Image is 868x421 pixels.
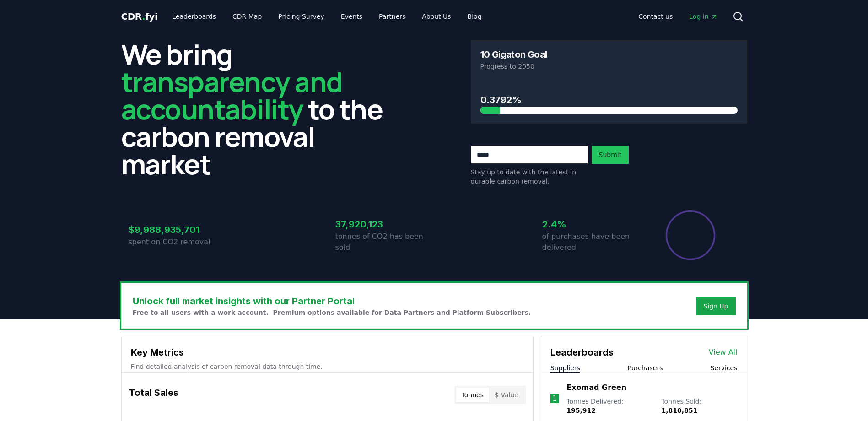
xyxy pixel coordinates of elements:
button: Submit [592,146,629,164]
a: Log in [682,8,725,25]
a: Partners [372,8,413,25]
p: Free to all users with a work account. Premium options available for Data Partners and Platform S... [133,308,531,317]
button: Services [710,363,737,372]
button: Tonnes [456,388,489,402]
a: Contact us [631,8,680,25]
span: Log in [689,12,717,21]
nav: Main [165,8,489,25]
h3: 10 Gigaton Goal [480,50,547,59]
h3: Leaderboards [550,345,614,359]
span: 1,810,851 [661,407,697,414]
p: Find detailed analysis of carbon removal data through time. [131,362,524,371]
button: Sign Up [696,297,735,315]
h3: 2.4% [542,217,641,231]
a: Blog [460,8,489,25]
p: Progress to 2050 [480,62,738,71]
p: spent on CO2 removal [129,237,227,248]
p: 1 [552,393,557,404]
button: Purchasers [628,363,663,372]
a: Sign Up [703,302,728,311]
h3: $9,988,935,701 [129,223,227,237]
a: Events [334,8,370,25]
button: $ Value [489,388,524,402]
a: CDR.fyi [121,10,158,23]
span: . [142,11,145,22]
h3: Unlock full market insights with our Partner Portal [133,294,531,308]
div: Percentage of sales delivered [665,210,716,261]
h3: Total Sales [129,386,178,404]
span: transparency and accountability [121,63,342,128]
button: Suppliers [550,363,580,372]
nav: Main [631,8,725,25]
a: CDR Map [225,8,269,25]
p: of purchases have been delivered [542,231,641,253]
span: CDR fyi [121,11,158,22]
span: 195,912 [566,407,596,414]
h3: 0.3792% [480,93,738,107]
a: Pricing Survey [271,8,331,25]
p: Tonnes Delivered : [566,397,652,415]
a: About Us [415,8,458,25]
h3: 37,920,123 [335,217,434,231]
a: View All [709,347,738,358]
p: Stay up to date with the latest in durable carbon removal. [471,167,588,186]
p: Tonnes Sold : [661,397,737,415]
h3: Key Metrics [131,345,524,359]
h2: We bring to the carbon removal market [121,40,398,178]
p: tonnes of CO2 has been sold [335,231,434,253]
a: Leaderboards [165,8,223,25]
a: Exomad Green [566,382,626,393]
